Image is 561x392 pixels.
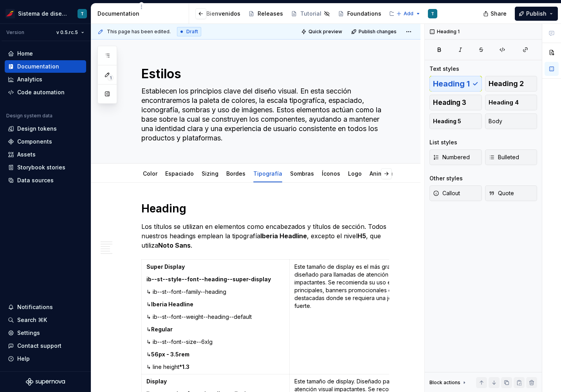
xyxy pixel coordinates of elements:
div: List styles [429,138,457,146]
div: Logo [345,165,365,182]
span: Bulleted [489,153,519,161]
button: Quote [485,185,538,201]
h1: Heading [141,201,389,216]
div: Documentation [17,63,59,70]
span: This page has been edited. [107,29,171,35]
a: Sombras [290,170,314,177]
a: Diseño [386,7,429,20]
div: Sombras [287,165,317,182]
p: ↳ ib--st--font--weight--heading--default [146,313,285,321]
span: Heading 2 [489,80,524,88]
span: Body [489,117,502,125]
a: Analytics [5,73,86,86]
div: Block actions [429,377,467,388]
a: Sizing [202,170,218,177]
span: Share [491,10,507,18]
div: Search ⌘K [17,316,47,324]
span: Numbered [433,153,470,161]
button: Share [479,7,512,21]
button: Search ⌘K [5,314,86,326]
button: Body [485,113,538,129]
div: Color [140,165,161,182]
a: Bordes [226,170,245,177]
div: Other styles [429,174,463,182]
div: Assets [17,151,36,158]
div: Notifications [17,303,53,311]
svg: Supernova Logo [26,378,65,386]
strong: Iberia Headline [151,301,193,307]
div: Version [6,29,24,36]
a: Components [5,135,86,148]
button: Heading 2 [485,76,538,92]
p: Este tamaño de display es el más grande y está diseñado para llamadas de atención visual impactan... [294,263,433,310]
div: Analytics [17,76,42,83]
div: Data sources [17,176,54,184]
span: Draft [186,29,198,35]
a: Tutorial [288,7,333,20]
a: Releases [245,7,286,20]
div: Page tree [194,6,392,22]
div: Espaciado [162,165,197,182]
textarea: Establecen los principios clave del diseño visual. En esta sección encontraremos la paleta de col... [140,85,388,144]
strong: Iberia Headline [260,232,307,240]
button: Numbered [429,149,482,165]
strong: ib--st--style--font--heading--super-display [146,276,271,282]
span: Heading 3 [433,99,466,106]
textarea: Estilos [140,65,388,83]
div: T [81,11,84,17]
p: Los títulos se utilizan en elementos como encabezados y títulos de sección. Todos nuestros headin... [141,222,389,250]
div: Code automation [17,88,65,96]
a: Íconos [322,170,340,177]
div: Animaciones [366,165,408,182]
div: T [431,11,434,17]
strong: Regular [151,326,173,333]
div: Contact support [17,342,61,350]
a: Documentation [5,60,86,73]
div: Sizing [198,165,222,182]
span: Publish changes [359,29,397,35]
a: Logo [348,170,362,177]
div: Text styles [429,65,459,73]
button: Heading 3 [429,95,482,110]
strong: H5 [357,232,366,240]
strong: 56px - 3.5rem [151,351,189,358]
a: Tipografía [253,170,282,177]
button: Sistema de diseño IberiaT [2,5,89,22]
a: Assets [5,148,86,161]
p: ↳ ib--st--font--family--heading [146,288,285,296]
button: Help [5,352,86,365]
a: Storybook stories [5,161,86,174]
strong: Super Display [146,263,185,270]
div: Tipografía [250,165,285,182]
button: Heading 5 [429,113,482,129]
span: Add [404,11,413,17]
span: 1 [107,75,114,81]
span: Quick preview [308,29,342,35]
a: Espaciado [165,170,194,177]
p: ↳ ib--st--font--size--6xlg [146,338,285,346]
div: Design tokens [17,125,57,133]
div: Íconos [319,165,343,182]
a: Data sources [5,174,86,187]
button: Notifications [5,301,86,313]
strong: Display [146,378,167,385]
span: Publish [526,10,547,18]
div: Storybook stories [17,164,65,171]
button: Publish changes [349,26,400,37]
span: Quote [489,189,514,197]
p: ↳ line height [146,363,285,371]
img: 55604660-494d-44a9-beb2-692398e9940a.png [5,9,15,18]
a: Foundations [335,7,384,20]
a: Animaciones [370,170,405,177]
button: Callout [429,185,482,201]
div: Foundations [347,10,381,18]
a: Color [143,170,157,177]
div: Bienvenidos [206,10,240,18]
div: Documentation [97,10,186,18]
a: Settings [5,327,86,339]
div: Help [17,355,30,363]
span: v 0.5.rc.5 [56,29,78,36]
button: Bulleted [485,149,538,165]
a: Code automation [5,86,86,99]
